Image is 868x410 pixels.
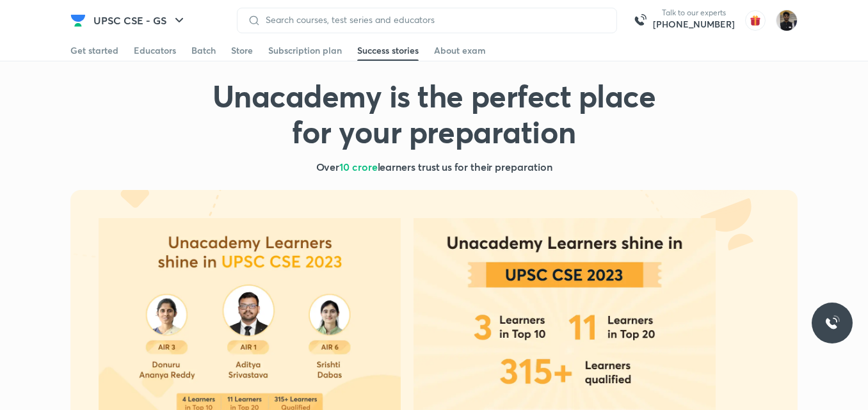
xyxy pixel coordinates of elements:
[339,160,377,173] span: 10 crore
[134,40,176,61] a: Educators
[776,10,798,31] img: Vivek Vivek
[357,40,419,61] a: Success stories
[653,18,735,31] a: [PHONE_NUMBER]
[70,159,798,175] h5: Over learners trust us for their preparation
[261,15,606,25] input: Search courses, test series and educators
[357,44,419,57] div: Success stories
[268,40,342,61] a: Subscription plan
[824,315,840,331] img: ttu
[268,44,342,57] div: Subscription plan
[86,8,195,33] button: UPSC CSE - GS
[134,44,176,57] div: Educators
[434,40,486,61] a: About exam
[745,10,766,31] img: avatar
[627,8,653,33] img: call-us
[70,13,86,28] img: Company Logo
[70,44,118,57] div: Get started
[191,44,216,57] div: Batch
[191,40,216,61] a: Batch
[231,44,253,57] div: Store
[207,77,661,149] h1: Unacademy is the perfect place for your preparation
[231,40,253,61] a: Store
[434,44,486,57] div: About exam
[653,8,735,18] p: Talk to our experts
[70,40,118,61] a: Get started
